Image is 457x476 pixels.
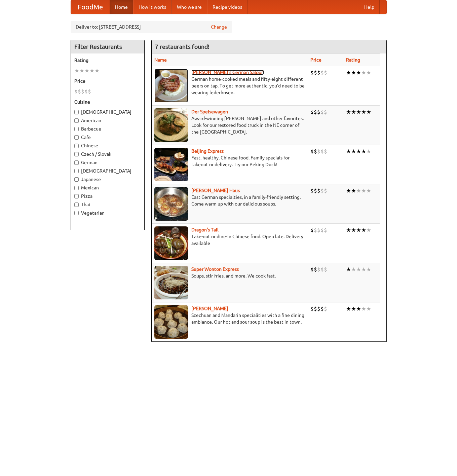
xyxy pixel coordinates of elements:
li: $ [74,88,78,95]
a: FoodMe [71,0,110,14]
a: [PERSON_NAME] [191,306,228,311]
a: Who we are [172,0,207,14]
li: ★ [361,108,366,116]
li: $ [314,187,317,194]
li: $ [320,69,324,76]
li: $ [317,266,320,273]
li: $ [81,88,84,95]
li: ★ [346,187,351,194]
label: Chinese [74,142,141,149]
li: ★ [366,305,371,313]
input: [DEMOGRAPHIC_DATA] [74,110,79,114]
li: ★ [346,69,351,76]
li: ★ [346,266,351,273]
p: East German specialties, in a family-friendly setting. Come warm up with our delicious soups. [154,194,305,207]
h5: Price [74,78,141,84]
a: Help [359,0,380,14]
p: Fast, healthy, Chinese food. Family specials for takeout or delivery. Try our Peking Duck! [154,154,305,168]
li: $ [324,226,327,234]
li: ★ [346,108,351,116]
label: Czech / Slovak [74,151,141,157]
li: $ [320,305,324,313]
li: $ [314,69,317,76]
li: ★ [361,226,366,234]
li: ★ [361,305,366,313]
a: How it works [133,0,172,14]
li: ★ [79,67,84,74]
label: Thai [74,201,141,208]
a: Recipe videos [207,0,247,14]
input: [DEMOGRAPHIC_DATA] [74,169,79,173]
li: ★ [366,266,371,273]
li: ★ [84,67,89,74]
li: $ [314,226,317,234]
li: ★ [74,67,79,74]
li: ★ [366,187,371,194]
li: $ [317,187,320,194]
input: Barbecue [74,127,79,131]
p: German home-cooked meals and fifty-eight different beers on tap. To get more authentic, you'd nee... [154,76,305,96]
li: $ [320,226,324,234]
a: Home [110,0,133,14]
a: Beijing Express [191,148,224,154]
li: $ [320,148,324,155]
li: ★ [366,69,371,76]
li: ★ [361,187,366,194]
li: ★ [94,67,100,74]
li: $ [314,148,317,155]
b: [PERSON_NAME] Haus [191,188,240,193]
li: $ [317,69,320,76]
li: $ [324,148,327,155]
li: ★ [361,69,366,76]
label: Vegetarian [74,210,141,216]
b: [PERSON_NAME]'s German Saloon [191,70,264,75]
img: dragon.jpg [154,226,188,260]
li: $ [324,187,327,194]
li: ★ [356,305,361,313]
li: ★ [356,108,361,116]
label: Barbecue [74,125,141,132]
img: superwonton.jpg [154,266,188,299]
li: $ [310,305,314,313]
label: Japanese [74,176,141,183]
label: Mexican [74,184,141,191]
label: American [74,117,141,124]
a: Dragon's Tail [191,227,219,232]
li: $ [310,226,314,234]
p: Szechuan and Mandarin specialities with a fine dining ambiance. Our hot and sour soup is the best... [154,312,305,325]
input: Japanese [74,177,79,182]
input: American [74,118,79,123]
li: ★ [89,67,94,74]
li: ★ [361,266,366,273]
li: $ [310,148,314,155]
input: Chinese [74,144,79,148]
h5: Cuisine [74,99,141,105]
li: $ [310,69,314,76]
li: ★ [351,226,356,234]
p: Soups, stir-fries, and more. We cook fast. [154,272,305,279]
li: $ [320,108,324,116]
a: Name [154,57,167,63]
a: Price [310,57,321,63]
label: German [74,159,141,166]
li: $ [310,108,314,116]
h4: Filter Restaurants [71,40,144,53]
li: $ [320,266,324,273]
li: ★ [366,108,371,116]
li: ★ [356,226,361,234]
li: ★ [346,226,351,234]
div: Deliver to: [STREET_ADDRESS] [71,21,232,33]
li: ★ [356,187,361,194]
input: German [74,160,79,165]
li: ★ [351,108,356,116]
li: ★ [351,305,356,313]
li: ★ [351,148,356,155]
input: Thai [74,203,79,207]
p: Take-out or dine-in Chinese food. Open late. Delivery available [154,233,305,247]
input: Pizza [74,194,79,198]
label: Cafe [74,134,141,141]
a: Super Wonton Express [191,266,239,272]
li: ★ [351,187,356,194]
li: $ [324,108,327,116]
